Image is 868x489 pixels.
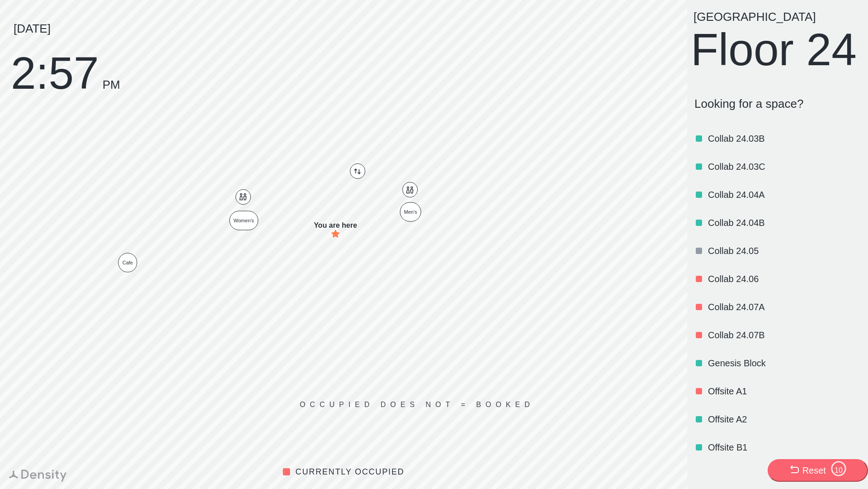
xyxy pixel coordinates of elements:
p: Offsite B1 [708,441,859,454]
p: Offsite A1 [708,385,859,398]
div: Reset [802,464,826,477]
p: Collab 24.04A [708,188,859,201]
p: Collab 24.03B [708,132,859,145]
p: Offsite A2 [708,413,859,426]
p: Collab 24.05 [708,244,859,257]
p: Collab 24.07B [708,329,859,341]
p: Genesis Block [708,357,859,369]
p: Collab 24.06 [708,273,859,285]
p: Looking for a space? [694,97,861,111]
div: 10 [830,466,847,475]
p: Collab 24.07A [708,301,859,313]
p: Collab 24.03C [708,160,859,173]
p: Collab 24.04B [708,216,859,229]
button: Reset10 [768,459,868,482]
